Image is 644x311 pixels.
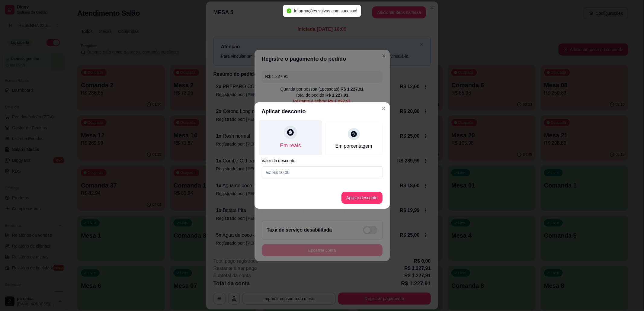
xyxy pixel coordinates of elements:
[335,143,372,150] div: Em porcentagem
[255,102,390,120] header: Aplicar desconto
[379,104,389,113] button: Close
[262,159,383,163] label: Valor do desconto
[287,8,291,13] span: check-circle
[294,8,357,13] span: Informações salvas com sucesso!
[262,166,383,178] input: Valor do desconto
[341,192,383,204] button: Aplicar desconto
[280,142,301,149] div: Em reais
